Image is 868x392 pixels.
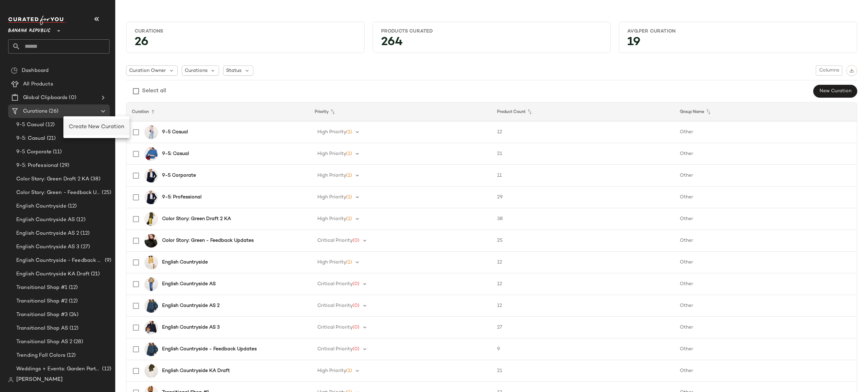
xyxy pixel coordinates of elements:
[317,368,346,373] span: High Priority
[16,243,79,251] span: English Countryside AS 3
[22,67,48,75] span: Dashboard
[16,257,103,264] span: English Countryside - Feedback Updates
[66,202,77,210] span: (12)
[353,325,359,330] span: (0)
[185,67,208,74] span: Curations
[317,260,346,265] span: High Priority
[346,260,352,265] span: (1)
[674,102,857,121] th: Group Name
[346,368,352,373] span: (1)
[162,259,208,266] b: English Countryside
[144,277,158,291] img: cn57625298.jpg
[8,23,51,35] span: Banana Republic
[52,148,62,156] span: (11)
[101,365,111,373] span: (12)
[492,121,674,143] td: 12
[144,125,158,139] img: cn59894437.jpg
[353,238,359,243] span: (0)
[674,295,857,317] td: Other
[144,321,158,334] img: cn60182197.jpg
[144,299,158,313] img: cn60402077.jpg
[317,173,346,178] span: High Priority
[492,208,674,230] td: 38
[353,281,359,287] span: (0)
[162,215,231,222] b: Color Story: Green Draft 2 KA
[126,102,309,121] th: Curation
[346,216,352,221] span: (1)
[813,85,857,98] button: New Curation
[144,256,158,269] img: cn60237811.jpg
[72,338,83,346] span: (28)
[674,121,857,143] td: Other
[16,216,75,224] span: English Countryside AS
[627,28,849,35] div: Avg.per Curation
[376,37,608,50] div: 264
[23,107,47,115] span: Curations
[317,216,346,221] span: High Priority
[492,360,674,382] td: 21
[346,195,352,200] span: (1)
[100,189,111,197] span: (25)
[68,311,79,319] span: (24)
[16,162,58,170] span: 9-5: Professional
[819,68,839,73] span: Columns
[16,121,44,129] span: 9-5 Casual
[492,230,674,252] td: 25
[674,230,857,252] td: Other
[23,80,53,88] span: All Products
[346,151,352,156] span: (1)
[16,270,90,278] span: English Countryside KA Draft
[67,94,76,102] span: (0)
[162,324,220,331] b: English Countryside AS 3
[8,377,14,383] img: svg%3e
[8,16,66,25] img: cfy_white_logo.C9jOOHJF.svg
[674,208,857,230] td: Other
[317,151,346,156] span: High Priority
[674,165,857,187] td: Other
[309,102,492,121] th: Priority
[317,325,353,330] span: Critical Priority
[16,175,89,183] span: Color Story: Green Draft 2 KA
[492,317,674,338] td: 27
[103,257,111,264] span: (9)
[492,252,674,273] td: 12
[162,172,196,179] b: 9-5 Corporate
[144,342,158,356] img: cn60402077.jpg
[492,143,674,165] td: 21
[346,130,352,135] span: (1)
[16,376,63,384] span: [PERSON_NAME]
[353,347,359,352] span: (0)
[674,317,857,338] td: Other
[16,284,67,292] span: Transitional Shop #1
[381,28,603,35] div: Products Curated
[11,67,18,74] img: svg%3e
[144,212,158,226] img: cn60003532.jpg
[16,352,65,359] span: Trending Fall Colors
[819,89,851,94] span: New Curation
[16,365,101,373] span: Weddings + Events: Garden Party 1
[317,281,353,287] span: Critical Priority
[849,68,854,73] img: svg%3e
[16,230,79,237] span: English Countryside AS 2
[129,37,361,50] div: 26
[317,238,353,243] span: Critical Priority
[69,124,124,130] span: Create New Curation
[16,135,45,142] span: 9-5: Casual
[135,28,356,35] div: Curations
[492,338,674,360] td: 9
[317,130,346,135] span: High Priority
[16,202,66,210] span: English Countryside
[492,295,674,317] td: 12
[492,165,674,187] td: 11
[79,230,90,237] span: (12)
[162,280,216,288] b: English Countryside AS
[16,311,68,319] span: Transitional Shop #3
[317,195,346,200] span: High Priority
[162,346,257,353] b: English Countryside - Feedback Updates
[44,121,55,129] span: (12)
[144,169,158,182] img: cn60437230.jpg
[47,107,58,115] span: (26)
[90,270,100,278] span: (21)
[162,237,254,244] b: Color Story: Green - Feedback Updates
[142,87,166,95] div: Select all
